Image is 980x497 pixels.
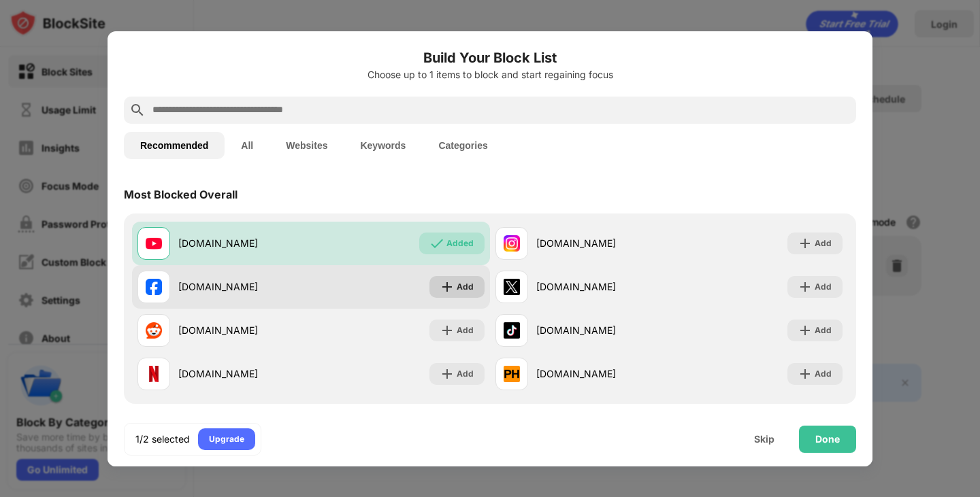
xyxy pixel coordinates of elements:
div: [DOMAIN_NAME] [536,366,669,381]
div: Choose up to 1 items to block and start regaining focus [124,69,856,80]
h6: Build Your Block List [124,48,856,68]
div: Add [815,367,832,381]
div: Add [457,280,474,294]
div: Add [457,324,474,337]
div: [DOMAIN_NAME] [178,366,311,381]
img: favicons [146,279,162,295]
img: favicons [146,366,162,382]
div: [DOMAIN_NAME] [536,323,669,337]
button: All [225,132,269,159]
div: Skip [754,434,774,445]
div: Most Blocked Overall [124,188,238,201]
img: favicons [504,322,520,339]
img: favicons [504,366,520,382]
div: 1/2 selected [135,432,190,446]
div: [DOMAIN_NAME] [178,279,311,294]
img: search.svg [129,102,146,118]
div: Add [815,324,832,337]
div: [DOMAIN_NAME] [178,236,311,250]
img: favicons [146,235,162,252]
div: [DOMAIN_NAME] [536,279,669,294]
div: Added [446,237,474,250]
div: Done [815,434,840,445]
button: Websites [269,132,344,159]
div: Upgrade [209,432,244,446]
button: Recommended [124,132,225,159]
img: favicons [146,322,162,339]
img: favicons [504,235,520,252]
button: Categories [422,132,504,159]
button: Keywords [344,132,422,159]
div: [DOMAIN_NAME] [178,323,311,337]
div: Add [815,280,832,294]
div: Add [815,237,832,250]
div: Add [457,367,474,381]
div: [DOMAIN_NAME] [536,236,669,250]
img: favicons [504,279,520,295]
